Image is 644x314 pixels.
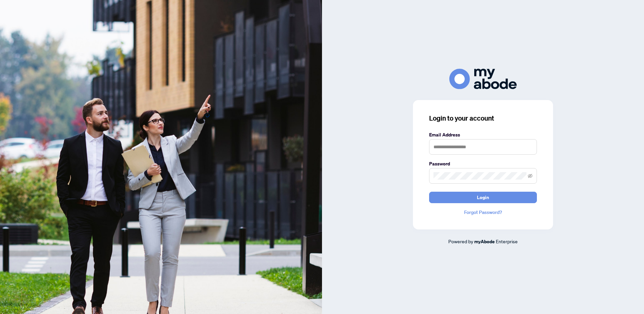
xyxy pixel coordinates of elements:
h3: Login to your account [429,114,537,123]
label: Email Address [429,131,537,138]
span: Powered by [448,238,473,244]
img: ma-logo [449,69,517,89]
label: Password [429,160,537,167]
button: Login [429,192,537,203]
a: Forgot Password? [429,209,537,216]
a: myAbode [474,238,495,245]
span: eye-invisible [528,174,533,178]
span: Login [477,192,489,203]
span: Enterprise [496,238,518,244]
